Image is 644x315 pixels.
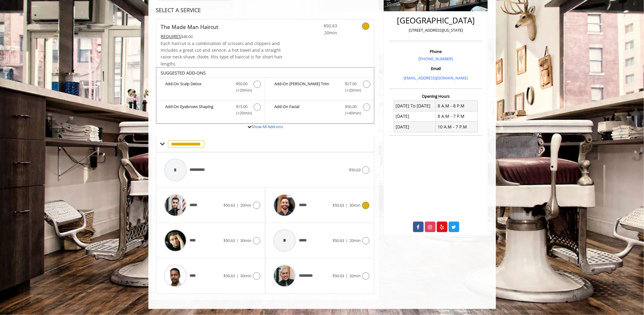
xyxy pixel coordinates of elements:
span: $50.63 [349,167,361,173]
span: 30min [240,238,251,243]
span: 20min [301,30,337,36]
b: The Made Man Haircut [161,23,219,31]
div: $48.00 [161,33,283,40]
span: | [237,273,239,278]
span: | [346,273,348,278]
h3: Opening Hours [389,94,482,98]
span: $50.63 [223,202,235,208]
span: | [346,202,348,208]
h3: Phone [390,49,481,54]
span: $50.00 [236,81,247,87]
h2: [GEOGRAPHIC_DATA] [390,16,481,25]
td: [DATE] [394,122,436,132]
div: SELECT A SERVICE [156,7,375,13]
td: [DATE] To [DATE] [394,101,436,111]
h3: Email [390,66,481,71]
span: (+20min ) [342,87,360,93]
b: SUGGESTED ADD-ONS [161,70,206,76]
span: 20min [240,202,251,208]
span: $50.00 [345,103,357,110]
p: [STREET_ADDRESS][US_STATE] [390,27,481,33]
b: Add-On Scalp Detox [165,81,230,93]
td: [DATE] [394,111,436,121]
div: The Made Man Haircut Add-onS [156,67,375,124]
span: 30min [349,202,361,208]
span: 20min [349,273,361,278]
span: $50.63 [333,238,344,243]
td: 8 A.M - 7 P.M [436,111,478,121]
b: Add-On [PERSON_NAME] Trim [274,81,339,93]
span: | [237,238,239,243]
a: [EMAIL_ADDRESS][DOMAIN_NAME] [404,75,468,81]
span: (+40min ) [342,110,360,116]
a: Show All Add-ons [251,124,283,129]
label: Add-On Eyebrows Shaping [159,103,262,118]
span: | [346,238,348,243]
span: Each haircut is a combination of scissors and clippers and includes a great cut and service, a ho... [161,40,283,67]
span: (+20min ) [233,110,251,116]
span: This service needs some Advance to be paid before we block your appointment [161,33,181,39]
label: Add-On Facial [268,103,371,118]
span: $50.63 [223,273,235,278]
label: Add-On Scalp Detox [159,81,262,95]
span: $50.63 [333,202,344,208]
td: 8 A.M - 8 P.M [436,101,478,111]
span: $50.63 [301,23,337,29]
span: (+20min ) [233,87,251,93]
span: $27.00 [345,81,357,87]
span: $50.63 [223,238,235,243]
span: | [237,202,239,208]
span: $15.00 [236,103,247,110]
b: Add-On Eyebrows Shaping [165,103,230,116]
label: Add-On Beard Trim [268,81,371,95]
span: 20min [349,238,361,243]
span: $50.63 [333,273,344,278]
b: Add-On Facial [274,103,339,116]
td: 10 A.M - 7 P.M [436,122,478,132]
span: 30min [240,273,251,278]
a: [PHONE_NUMBER] [418,56,453,61]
